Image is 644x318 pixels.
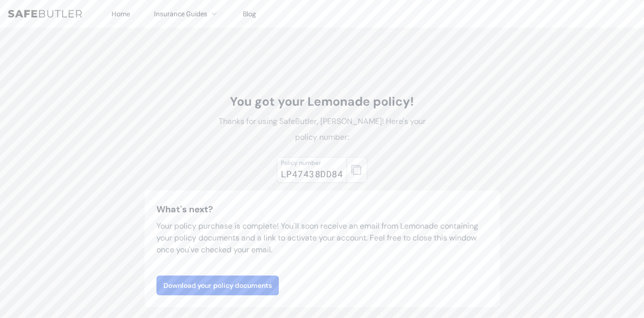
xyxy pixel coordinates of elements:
h3: What's next? [156,202,488,216]
div: LP47438DD84 [281,167,343,181]
button: Insurance Guides [154,8,219,20]
div: Policy number [281,159,343,167]
img: SafeButler Text Logo [8,10,82,18]
p: Thanks for using SafeButler, [PERSON_NAME]! Here's your policy number: [212,114,433,145]
a: Blog [243,9,256,18]
a: Download your policy documents [156,276,279,295]
h1: You got your Lemonade policy! [212,94,433,110]
a: Home [112,9,130,18]
p: Your policy purchase is complete! You'll soon receive an email from Lemonade containing your poli... [156,220,488,256]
